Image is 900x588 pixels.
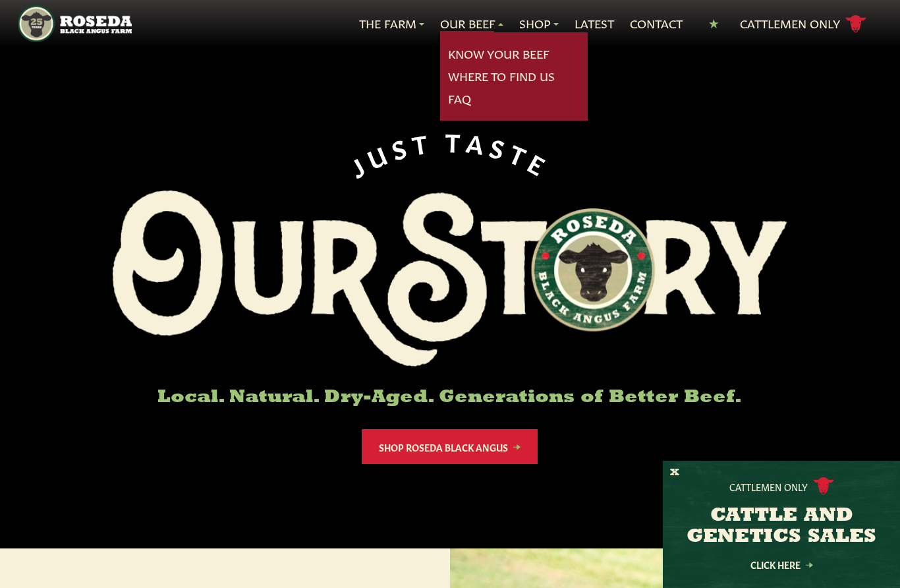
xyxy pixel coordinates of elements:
a: Cattlemen Only [740,13,866,36]
h3: CATTLE AND GENETICS SALES [679,506,884,548]
span: T [410,127,434,156]
span: T [506,138,535,170]
img: https://roseda.com/wp-content/uploads/2021/05/roseda-25-header.png [18,5,132,42]
a: Where To Find Us [448,68,555,85]
span: T [445,127,466,154]
h6: Local. Natural. Dry-Aged. Generations of Better Beef. [113,388,787,408]
a: Contact [630,15,683,32]
img: cattle-icon.svg [813,477,834,495]
p: Cattlemen Only [729,480,808,493]
span: S [388,131,414,162]
a: Latest [575,15,614,32]
img: Roseda Black Aangus Farm [113,191,787,367]
a: Our Beef [440,15,503,32]
span: S [488,131,514,162]
span: E [525,147,555,180]
a: Know Your Beef [448,45,549,63]
div: JUST TASTE [343,127,556,180]
span: J [345,148,372,180]
a: Shop Roseda Black Angus [362,429,538,464]
a: FAQ [448,90,471,107]
button: X [670,466,679,480]
a: Click Here [722,560,841,569]
span: U [362,137,395,171]
span: A [465,127,492,157]
a: The Farm [359,15,424,32]
a: Shop [519,15,559,32]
